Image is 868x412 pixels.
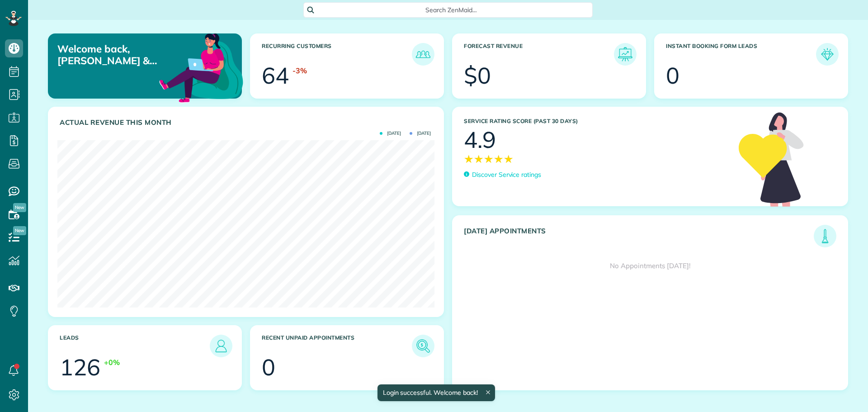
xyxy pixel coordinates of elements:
[13,226,26,235] span: New
[292,66,307,76] div: -3%
[464,43,614,66] h3: Forecast Revenue
[157,23,245,111] img: dashboard_welcome-42a62b7d889689a78055ac9021e634bf52bae3f8056760290aed330b23ab8690.png
[818,45,836,63] img: icon_form_leads-04211a6a04a5b2264e4ee56bc0799ec3eb69b7e499cbb523a139df1d13a81ae0.png
[60,356,100,379] div: 126
[484,151,494,167] span: ★
[410,131,431,136] span: [DATE]
[474,151,484,167] span: ★
[464,151,474,167] span: ★
[464,64,491,87] div: $0
[666,43,816,66] h3: Instant Booking Form Leads
[104,357,120,368] div: +0%
[414,45,432,63] img: icon_recurring_customers-cf858462ba22bcd05b5a5880d41d6543d210077de5bb9ebc9590e49fd87d84ed.png
[57,43,180,67] p: Welcome back, [PERSON_NAME] & [PERSON_NAME]!
[464,227,814,247] h3: [DATE] Appointments
[262,43,412,66] h3: Recurring Customers
[377,384,495,401] div: Login successful. Welcome back!
[472,170,541,180] p: Discover Service ratings
[666,64,679,87] div: 0
[464,170,541,180] a: Discover Service ratings
[262,356,275,379] div: 0
[816,227,834,245] img: icon_todays_appointments-901f7ab196bb0bea1936b74009e4eb5ffbc2d2711fa7634e0d609ed5ef32b18b.png
[453,247,848,284] div: No Appointments [DATE]!
[464,128,496,151] div: 4.9
[60,335,210,357] h3: Leads
[380,131,401,136] span: [DATE]
[13,203,26,212] span: New
[262,64,289,87] div: 64
[60,118,434,127] h3: Actual Revenue this month
[504,151,514,167] span: ★
[262,335,412,357] h3: Recent unpaid appointments
[616,45,634,63] img: icon_forecast_revenue-8c13a41c7ed35a8dcfafea3cbb826a0462acb37728057bba2d056411b612bbbe.png
[494,151,504,167] span: ★
[414,337,432,355] img: icon_unpaid_appointments-47b8ce3997adf2238b356f14209ab4cced10bd1f174958f3ca8f1d0dd7fffeee.png
[212,337,230,355] img: icon_leads-1bed01f49abd5b7fead27621c3d59655bb73ed531f8eeb49469d10e621d6b896.png
[464,118,730,124] h3: Service Rating score (past 30 days)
